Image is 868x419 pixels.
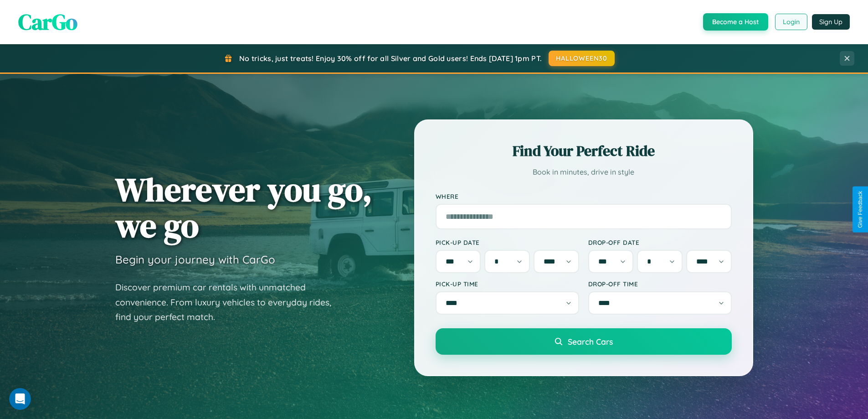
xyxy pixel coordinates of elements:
[588,238,732,246] label: Drop-off Date
[812,14,850,30] button: Sign Up
[9,388,31,410] iframe: Intercom live chat
[436,280,579,288] label: Pick-up Time
[857,191,863,228] div: Give Feedback
[568,336,613,347] span: Search Cars
[436,166,732,179] p: Book in minutes, drive in style
[115,171,372,243] h1: Wherever you go, we go
[436,141,732,161] h2: Find Your Perfect Ride
[703,13,768,31] button: Become a Host
[115,253,275,266] h3: Begin your journey with CarGo
[775,14,807,30] button: Login
[115,280,343,325] p: Discover premium car rentals with unmatched convenience. From luxury vehicles to everyday rides, ...
[436,192,732,200] label: Where
[436,238,579,246] label: Pick-up Date
[239,54,542,63] span: No tricks, just treats! Enjoy 30% off for all Silver and Gold users! Ends [DATE] 1pm PT.
[436,328,732,355] button: Search Cars
[588,280,732,288] label: Drop-off Time
[549,51,615,66] button: HALLOWEEN30
[18,7,77,37] span: CarGo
